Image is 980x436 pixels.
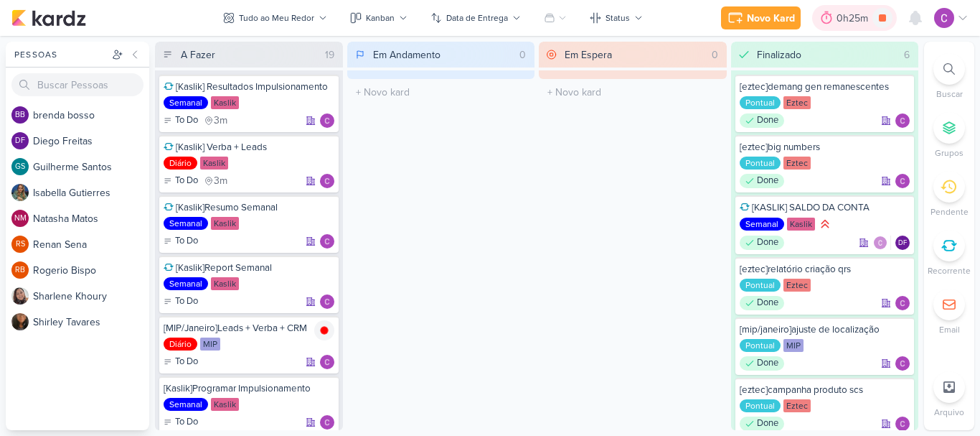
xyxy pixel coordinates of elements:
[33,237,149,252] div: R e n a n S e n a
[164,234,198,249] div: To Do
[350,82,532,103] input: + Novo kard
[320,294,334,309] div: Responsável: Carlos Lima
[818,217,832,231] div: Prioridade Alta
[740,174,784,188] div: Done
[320,113,334,128] img: Carlos Lima
[837,11,872,26] div: 0h25m
[214,116,227,126] span: 3m
[783,279,811,292] div: Eztec
[757,113,778,128] p: Done
[935,147,963,159] p: Grupos
[514,47,532,62] div: 0
[204,113,227,128] div: último check-in há 3 meses
[740,323,910,336] div: [mip/janeiro]ajuste de localização
[320,174,334,188] img: Carlos Lima
[164,80,334,93] div: [Kaslik] Resultados Impulsionamento
[164,141,334,154] div: [Kaslik] Verba + Leads
[11,48,109,61] div: Pessoas
[319,47,340,62] div: 19
[164,355,198,369] div: To Do
[164,398,208,411] div: Semanal
[175,234,198,249] p: To Do
[200,338,220,351] div: MIP
[16,241,25,249] p: RS
[320,415,334,430] img: Carlos Lima
[11,158,29,175] div: Guilherme Santos
[320,355,334,369] img: Carlos Lima
[936,88,963,101] p: Buscar
[757,236,778,250] p: Done
[320,113,334,128] div: Responsável: Carlos Lima
[934,8,954,28] img: Carlos Lima
[211,277,239,290] div: Kaslik
[175,355,198,369] p: To Do
[15,137,25,145] p: DF
[895,296,910,310] img: Carlos Lima
[164,322,334,335] div: [MIP/Janeiro]Leads + Verba + CRM
[164,201,334,214] div: [Kaslik]Resumo Semanal
[895,113,910,128] div: Responsável: Carlos Lima
[11,287,29,305] img: Sharlene Khoury
[33,211,149,226] div: N a t a s h a M a t o s
[787,218,815,231] div: Kaslik
[895,174,910,188] div: Responsável: Carlos Lima
[740,157,781,170] div: Pontual
[15,111,25,119] p: bb
[164,96,208,109] div: Semanal
[895,417,910,431] img: Carlos Lima
[164,382,334,395] div: [Kaslik]Programar Impulsionamento
[314,320,334,340] img: tracking
[11,132,29,149] div: Diego Freitas
[204,174,227,188] div: último check-in há 3 meses
[11,106,29,124] div: brenda bosso
[895,356,910,371] img: Carlos Lima
[783,339,804,352] div: MIP
[320,234,334,249] div: Responsável: Carlos Lima
[747,11,795,26] div: Novo Kard
[33,108,149,123] div: b r e n d a b o s s o
[15,163,25,171] p: GS
[175,113,198,128] p: To Do
[542,82,724,103] input: + Novo kard
[783,96,811,109] div: Eztec
[11,210,29,227] div: Natasha Matos
[14,215,27,223] p: NM
[740,141,910,154] div: [eztec]big numbers
[164,113,198,128] div: To Do
[320,234,334,249] img: Carlos Lima
[939,323,960,336] p: Email
[164,217,208,230] div: Semanal
[740,201,910,214] div: [KASLIK] SALDO DA CONTA
[757,47,801,62] div: Finalizado
[895,113,910,128] img: Carlos Lima
[740,96,781,109] div: Pontual
[740,113,784,128] div: Done
[740,279,781,292] div: Pontual
[33,289,149,304] div: S h a r l e n e K h o u r y
[33,159,149,175] div: G u i l h e r m e S a n t o s
[740,417,784,431] div: Done
[320,415,334,430] div: Responsável: Carlos Lima
[740,263,910,276] div: [eztec]relatório criação qrs
[895,296,910,310] div: Responsável: Carlos Lima
[11,261,29,279] div: Rogerio Bispo
[740,296,784,310] div: Done
[11,9,86,27] img: kardz.app
[164,415,198,430] div: To Do
[740,236,784,250] div: Done
[33,315,149,330] div: S h i r l e y T a v a r e s
[211,217,239,230] div: Kaslik
[783,157,811,170] div: Eztec
[11,73,143,96] input: Buscar Pessoas
[924,53,974,101] li: Ctrl + F
[928,264,971,277] p: Recorrente
[757,174,778,188] p: Done
[565,47,612,62] div: Em Espera
[930,205,969,218] p: Pendente
[175,294,198,309] p: To Do
[895,236,910,250] div: Diego Freitas
[200,157,228,170] div: Kaslik
[873,236,891,250] div: Colaboradores: Carlos Lima
[211,398,239,411] div: Kaslik
[164,338,197,351] div: Diário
